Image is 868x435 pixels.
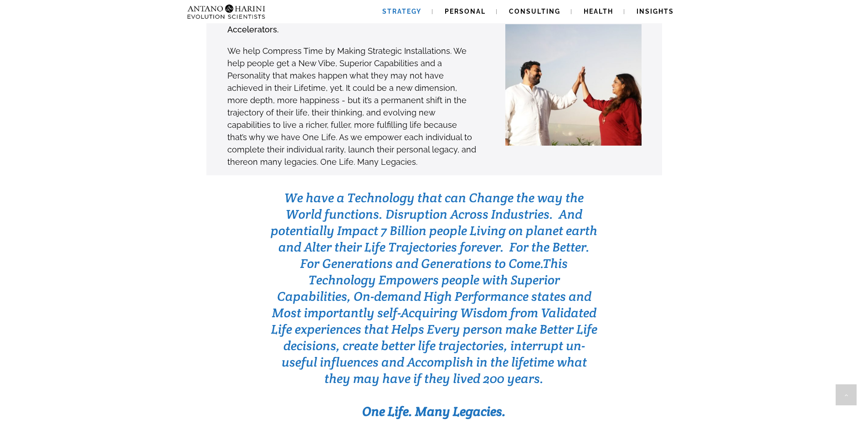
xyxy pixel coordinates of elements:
b: One Life. Many Legacies. [362,403,506,419]
p: We help Compress Time by Making Strategic Installations. We help people get a New Vibe, Superior ... [227,45,477,168]
span: Consulting [509,8,560,15]
span: This Technology Empowers people with Superior Capabilities, On-demand High Performance states and... [271,255,597,387]
span: Strategy [382,8,421,15]
span: Health [584,8,613,15]
span: Insights [637,8,674,15]
span: Personal [445,8,486,15]
span: We have a Technology that can Change the way the World functions. Disruption Across Industries. A... [271,189,597,272]
img: AH [478,24,660,146]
